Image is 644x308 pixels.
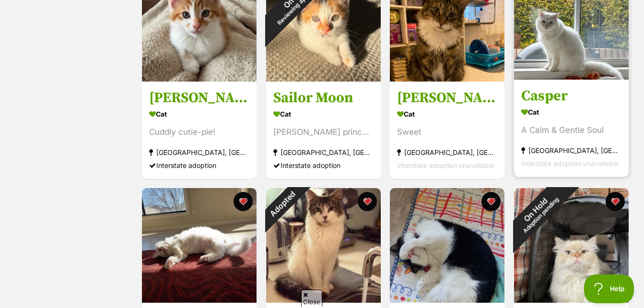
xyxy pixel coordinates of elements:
div: Interstate adoption [149,159,249,172]
a: Sailor Moon Cat [PERSON_NAME] princess! [GEOGRAPHIC_DATA], [GEOGRAPHIC_DATA] Interstate adoption ... [266,82,381,179]
button: favourite [482,192,501,211]
a: On HoldAdoption pending [514,295,629,305]
img: Oreo [390,188,504,303]
span: Interstate adoption unavailable [521,159,619,167]
div: Cuddly cutie-pie! [149,126,249,139]
div: Cat [149,107,249,121]
h3: [PERSON_NAME] [397,89,497,107]
h3: Sailor Moon [273,89,374,107]
a: On HoldReviewing applications [266,74,381,83]
h3: [PERSON_NAME] [149,89,249,107]
button: favourite [358,192,377,211]
div: On Hold [496,170,580,254]
div: [GEOGRAPHIC_DATA], [GEOGRAPHIC_DATA] [149,146,249,159]
button: favourite [606,192,625,211]
div: [GEOGRAPHIC_DATA], [GEOGRAPHIC_DATA] [521,144,621,157]
div: Adopted [254,176,311,233]
div: Interstate adoption [273,159,374,172]
span: Interstate adoption unavailable [397,161,494,169]
div: [PERSON_NAME] princess! [273,126,374,139]
img: Bella [142,188,257,303]
div: A Calm & Gentle Soul [521,124,621,137]
div: Cat [273,107,374,121]
h3: Casper [521,87,621,105]
a: Casper Cat A Calm & Gentle Soul [GEOGRAPHIC_DATA], [GEOGRAPHIC_DATA] Interstate adoption unavaila... [514,80,629,177]
div: Sweet [397,126,497,139]
span: Adoption pending [522,196,560,234]
a: Adopted [266,295,381,305]
a: [PERSON_NAME] Cat Sweet [GEOGRAPHIC_DATA], [GEOGRAPHIC_DATA] Interstate adoption unavailable favo... [390,82,504,179]
a: [PERSON_NAME] Cat Cuddly cutie-pie! [GEOGRAPHIC_DATA], [GEOGRAPHIC_DATA] Interstate adoption favo... [142,82,257,179]
div: Cat [397,107,497,121]
div: [GEOGRAPHIC_DATA], [GEOGRAPHIC_DATA] [397,146,497,159]
span: Close [301,290,322,307]
img: Igloo [514,188,629,303]
button: favourite [234,192,253,211]
img: Atlas [266,188,381,303]
div: [GEOGRAPHIC_DATA], [GEOGRAPHIC_DATA] [273,146,374,159]
iframe: Help Scout Beacon - Open [584,274,634,303]
div: Cat [521,105,621,119]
